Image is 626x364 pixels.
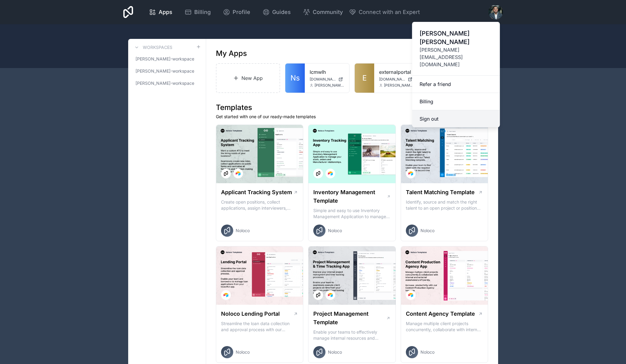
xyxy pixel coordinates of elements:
[223,293,228,297] img: Airtable Logo
[315,83,344,88] span: [PERSON_NAME][EMAIL_ADDRESS][DOMAIN_NAME]
[310,77,344,82] a: [DOMAIN_NAME]
[133,78,201,89] a: [PERSON_NAME]-workspace
[133,53,201,64] a: [PERSON_NAME]-workspace
[298,5,348,19] a: Community
[290,73,300,83] span: Ns
[412,93,500,110] a: Billing
[236,349,250,355] span: Noloco
[180,5,216,19] a: Billing
[258,5,296,19] a: Guides
[412,76,500,93] a: Refer a friend
[310,68,344,76] a: lcmwlh
[143,44,172,50] h3: Workspaces
[420,46,493,68] span: [PERSON_NAME][EMAIL_ADDRESS][DOMAIN_NAME]
[313,188,386,205] h1: Inventory Management Template
[216,49,247,58] h1: My Apps
[133,66,201,77] a: [PERSON_NAME]-workspace
[420,349,434,355] span: Noloco
[406,310,475,318] h1: Content Agency Template
[135,80,194,86] span: [PERSON_NAME]-workspace
[135,56,194,62] span: [PERSON_NAME]-workspace
[221,188,292,197] h1: Applicant Tracking System
[310,77,336,82] span: [DOMAIN_NAME]
[420,228,434,234] span: Noloco
[406,199,483,211] p: Identify, source and match the right talent to an open project or position with our Talent Matchi...
[328,171,333,176] img: Airtable Logo
[285,64,305,93] a: Ns
[216,63,280,93] a: New App
[236,171,241,176] img: Airtable Logo
[384,83,414,88] span: [PERSON_NAME][EMAIL_ADDRESS][DOMAIN_NAME]
[313,310,386,327] h1: Project Management Template
[194,8,211,16] span: Billing
[221,310,280,318] h1: Noloco Lending Portal
[406,188,475,197] h1: Talent Matching Template
[408,171,413,176] img: Airtable Logo
[221,321,298,333] p: Streamline the loan data collection and approval process with our Lending Portal template.
[313,208,391,220] p: Simple and easy to use Inventory Management Application to manage your stock, orders and Manufact...
[236,228,250,234] span: Noloco
[379,77,405,82] span: [DOMAIN_NAME]
[313,329,391,341] p: Enable your teams to effectively manage internal resources and execute client projects on time.
[349,8,420,16] button: Connect with an Expert
[159,8,172,16] span: Apps
[144,5,177,19] a: Apps
[328,228,342,234] span: Noloco
[233,8,250,16] span: Profile
[420,29,493,46] span: [PERSON_NAME] [PERSON_NAME]
[218,5,255,19] a: Profile
[408,293,413,297] img: Airtable Logo
[272,8,291,16] span: Guides
[216,103,488,112] h1: Templates
[362,73,367,83] span: E
[379,68,414,76] a: externalportal
[328,293,333,297] img: Airtable Logo
[406,321,483,333] p: Manage multiple client projects concurrently, collaborate with internal and external stakeholders...
[135,68,194,74] span: [PERSON_NAME]-workspace
[359,8,420,16] span: Connect with an Expert
[313,8,343,16] span: Community
[412,110,500,127] button: Sign out
[133,44,172,51] a: Workspaces
[355,64,374,93] a: E
[328,349,342,355] span: Noloco
[379,77,414,82] a: [DOMAIN_NAME]
[221,199,298,211] p: Create open positions, collect applications, assign interviewers, centralise candidate feedback a...
[216,114,488,120] p: Get started with one of our ready-made templates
